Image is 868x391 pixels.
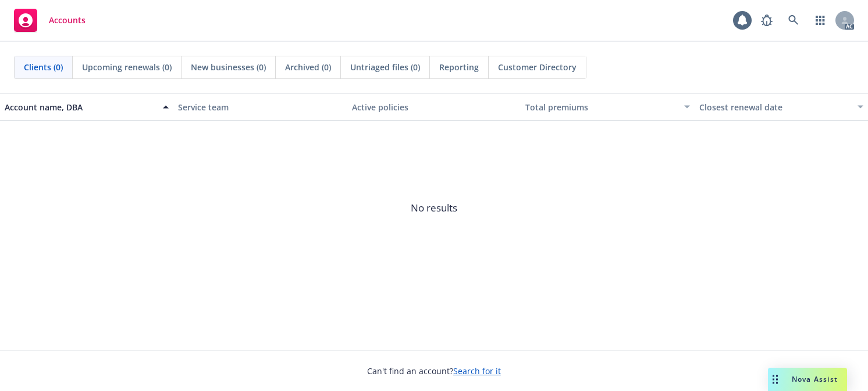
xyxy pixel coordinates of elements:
[782,9,805,32] a: Search
[285,61,331,73] span: Archived (0)
[191,61,266,73] span: New businesses (0)
[699,101,851,113] div: Closest renewal date
[9,4,90,37] a: Accounts
[350,61,420,73] span: Untriaged files (0)
[173,93,347,121] button: Service team
[5,101,156,113] div: Account name, DBA
[453,365,501,376] a: Search for it
[521,93,694,121] button: Total premiums
[178,101,342,113] div: Service team
[439,61,479,73] span: Reporting
[352,101,516,113] div: Active policies
[768,368,847,391] button: Nova Assist
[809,9,832,32] a: Switch app
[49,16,86,25] span: Accounts
[525,101,677,113] div: Total premiums
[768,368,782,391] div: Drag to move
[24,61,63,73] span: Clients (0)
[498,61,577,73] span: Customer Directory
[82,61,172,73] span: Upcoming renewals (0)
[695,93,868,121] button: Closest renewal date
[347,93,521,121] button: Active policies
[792,374,838,384] span: Nova Assist
[755,9,778,32] a: Report a Bug
[367,365,501,377] span: Can't find an account?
